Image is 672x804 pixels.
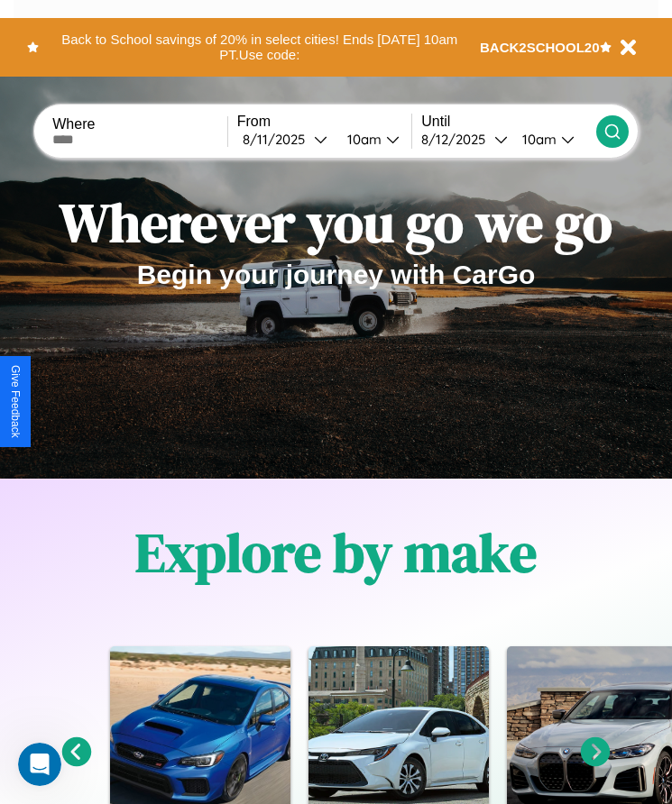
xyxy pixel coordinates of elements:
[338,131,386,148] div: 10am
[39,27,480,68] button: Back to School savings of 20% in select cities! Ends [DATE] 10am PT.Use code:
[508,130,596,149] button: 10am
[135,516,537,589] h1: Explore by make
[480,40,600,55] b: BACK2SCHOOL20
[421,131,494,148] div: 8 / 12 / 2025
[333,130,412,149] button: 10am
[18,743,61,786] iframe: Intercom live chat
[243,131,314,148] div: 8 / 11 / 2025
[237,114,412,130] label: From
[52,116,227,132] label: Where
[513,131,561,148] div: 10am
[237,130,333,149] button: 8/11/2025
[421,114,596,130] label: Until
[9,365,22,438] div: Give Feedback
